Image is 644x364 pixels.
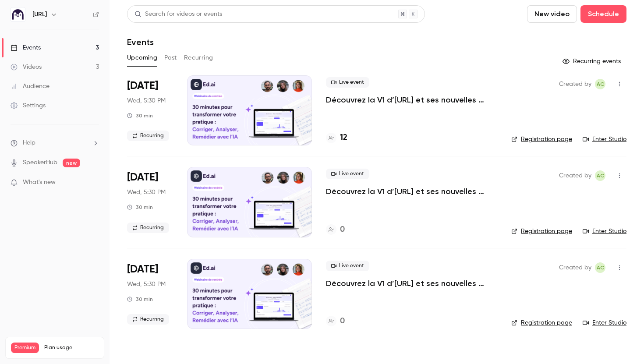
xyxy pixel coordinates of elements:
span: Created by [559,170,591,181]
a: Découvrez la V1 d’[URL] et ses nouvelles fonctionnalités ! [326,186,497,197]
span: Wed, 5:30 PM [127,96,166,105]
span: Wed, 5:30 PM [127,188,166,197]
span: AC [597,79,604,89]
button: Past [164,51,177,65]
a: Enter Studio [583,227,626,236]
a: Registration page [511,227,572,236]
span: Recurring [127,314,169,325]
a: 12 [326,132,347,144]
span: Alison Chopard [595,170,605,181]
span: Recurring [127,131,169,141]
a: Registration page [511,318,572,327]
div: 30 min [127,112,153,119]
a: Enter Studio [583,318,626,327]
h4: 0 [340,224,345,236]
button: Recurring events [559,54,626,68]
span: [DATE] [127,79,158,93]
span: Premium [11,343,39,353]
div: Oct 1 Wed, 5:30 PM (Europe/Paris) [127,259,173,329]
span: Recurring [127,223,169,233]
span: AC [597,262,604,273]
div: Settings [11,101,46,110]
div: Sep 24 Wed, 5:30 PM (Europe/Paris) [127,167,173,237]
h4: 12 [340,132,347,144]
span: Help [23,138,35,148]
iframe: Noticeable Trigger [88,179,99,187]
span: Plan usage [44,344,99,351]
a: Enter Studio [583,135,626,144]
a: 0 [326,315,345,327]
a: Découvrez la V1 d’[URL] et ses nouvelles fonctionnalités ! [326,95,497,105]
li: help-dropdown-opener [11,138,99,148]
button: Upcoming [127,51,157,65]
span: [DATE] [127,170,158,184]
span: Created by [559,262,591,273]
span: AC [597,170,604,181]
span: new [63,159,80,167]
span: Alison Chopard [595,79,605,89]
a: Découvrez la V1 d’[URL] et ses nouvelles fonctionnalités ! [326,278,497,289]
h1: Events [127,37,154,47]
span: Live event [326,261,369,271]
button: New video [527,5,577,23]
div: Audience [11,82,50,91]
a: Registration page [511,135,572,144]
button: Schedule [580,5,626,23]
h4: 0 [340,315,345,327]
span: Live event [326,77,369,88]
div: Sep 17 Wed, 5:30 PM (Europe/Paris) [127,75,173,145]
a: SpeakerHub [23,158,57,167]
button: Recurring [184,51,213,65]
a: 0 [326,224,345,236]
div: 30 min [127,204,153,211]
span: What's new [23,178,56,187]
div: 30 min [127,296,153,303]
span: Alison Chopard [595,262,605,273]
h6: [URL] [32,10,47,19]
span: Created by [559,79,591,89]
div: Events [11,43,41,52]
span: Wed, 5:30 PM [127,280,166,289]
div: Videos [11,63,42,71]
span: Live event [326,169,369,179]
div: Search for videos or events [134,10,222,19]
span: [DATE] [127,262,158,276]
img: Ed.ai [11,7,25,21]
